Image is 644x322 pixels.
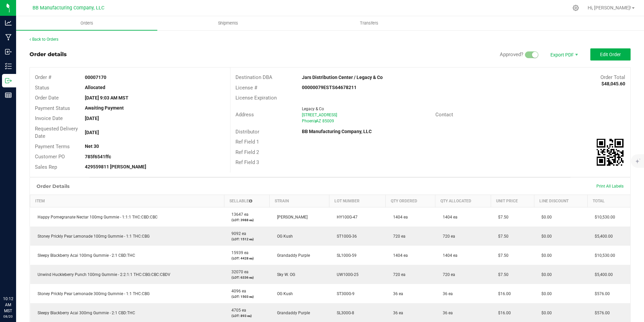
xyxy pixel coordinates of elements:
[228,313,266,318] p: (LOT: 893 ea)
[274,272,295,277] span: Sky W. OG
[439,311,453,315] span: 36 ea
[228,250,249,255] span: 15939 ea
[390,272,406,277] span: 720 ea
[601,81,625,86] strong: $48,045.60
[333,215,358,219] span: HY100G-47
[71,20,102,26] span: Orders
[35,74,51,80] span: Order #
[33,5,104,11] span: BB Manufacturing Company, LLC
[322,119,334,123] span: 85009
[538,291,552,296] span: $0.00
[435,195,491,207] th: Qty Allocated
[235,139,259,145] span: Ref Field 1
[274,253,310,258] span: Grandaddy Purple
[85,116,99,121] strong: [DATE]
[386,195,435,207] th: Qty Ordered
[538,234,552,239] span: $0.00
[439,215,458,219] span: 1404 ea
[572,5,580,11] div: Manage settings
[302,107,324,111] span: Legacy & Co
[302,119,317,123] span: Phoenix
[5,63,12,70] inline-svg: Inventory
[302,129,372,134] strong: BB Manufacturing Company, LLC
[35,164,57,170] span: Sales Rep
[35,144,70,150] span: Payment Terms
[34,215,158,219] span: Happy Pomegranate Nectar 100mg Gummie - 1:1:1 THC:CBD:CBC
[5,92,12,98] inline-svg: Reports
[588,5,631,10] span: Hi, [PERSON_NAME]!
[333,291,355,296] span: ST300G-9
[495,253,508,258] span: $7.50
[30,195,224,207] th: Item
[491,195,534,207] th: Unit Price
[85,75,106,80] strong: 00007170
[390,234,406,239] span: 720 ea
[35,85,49,91] span: Status
[495,311,511,315] span: $16.00
[34,272,170,277] span: Unwind Huckleberry Punch 100mg Gummie - 2:2:1:1 THC:CBG:CBC:CBDV
[538,215,552,219] span: $0.00
[274,215,308,219] span: [PERSON_NAME]
[228,275,266,280] p: (LOT: 6336 ea)
[85,164,146,169] strong: 429559811 [PERSON_NAME]
[495,234,508,239] span: $7.50
[209,20,247,26] span: Shipments
[35,95,59,101] span: Order Date
[587,195,630,207] th: Total
[228,212,249,217] span: 13647 ea
[538,311,552,315] span: $0.00
[329,195,386,207] th: Lot Number
[5,34,12,41] inline-svg: Manufacturing
[270,195,329,207] th: Strain
[235,149,259,155] span: Ref Field 2
[85,130,99,135] strong: [DATE]
[495,215,508,219] span: $7.50
[333,234,357,239] span: ST100G-36
[302,113,337,117] span: [STREET_ADDRESS]
[591,253,615,258] span: $10,530.00
[235,95,277,101] span: License Expiration
[34,311,135,315] span: Sleepy Blackberry Acai 300mg Gummie - 2:1 CBD:THC
[302,75,383,80] strong: Jars Distribution Center / Legacy & Co
[495,291,511,296] span: $16.00
[235,74,272,80] span: Destination DBA
[85,85,105,90] strong: Allocated
[439,291,453,296] span: 36 ea
[302,85,357,90] strong: 00000079ESTS64678211
[591,311,610,315] span: $576.00
[85,144,99,149] strong: Net 30
[333,311,354,315] span: SL300G-8
[543,48,584,61] span: Export PDF
[5,19,12,26] inline-svg: Analytics
[235,112,254,118] span: Address
[228,217,266,223] p: (LOT: 3988 ea)
[235,85,257,91] span: License #
[35,115,63,121] span: Invoice Date
[500,51,523,57] span: Approved?
[435,112,453,118] span: Contact
[224,195,270,207] th: Sellable
[439,272,455,277] span: 720 ea
[85,95,128,100] strong: [DATE] 9:03 AM MST
[597,139,624,166] img: Scan me!
[590,48,631,61] button: Edit Order
[35,154,65,160] span: Customer PO
[3,296,13,314] p: 10:12 AM MST
[591,291,610,296] span: $576.00
[3,314,13,319] p: 08/20
[228,237,266,242] p: (LOT: 1512 ea)
[333,272,359,277] span: UW100G-25
[7,268,27,288] iframe: Resource center
[597,139,624,166] qrcode: 00007170
[538,272,552,277] span: $0.00
[157,16,299,30] a: Shipments
[534,195,587,207] th: Line Discount
[333,253,357,258] span: SL100G-59
[85,154,111,159] strong: 785f6541ffc
[235,159,259,165] span: Ref Field 3
[495,272,508,277] span: $7.50
[34,234,150,239] span: Stoney Prickly Pear Lemonade 100mg Gummie - 1:1 THC:CBG
[228,289,246,293] span: 4096 ea
[596,184,624,189] span: Print All Labels
[16,16,157,30] a: Orders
